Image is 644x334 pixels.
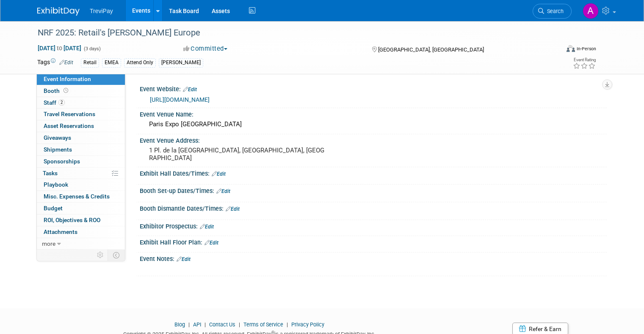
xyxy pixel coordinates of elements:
span: Booth [44,87,70,94]
div: Event Notes: [140,253,607,263]
span: to [55,45,64,52]
span: | [285,321,290,328]
pre: 1 Pl. de la [GEOGRAPHIC_DATA], [GEOGRAPHIC_DATA], [GEOGRAPHIC_DATA] [149,147,325,162]
div: Retail [81,58,99,67]
button: Committed [180,44,231,53]
a: Blog [174,321,185,328]
span: Misc. Expenses & Credits [44,193,110,200]
div: Exhibitor Prospectus: [140,220,607,231]
a: Edit [212,171,226,177]
div: Paris Expo [GEOGRAPHIC_DATA] [146,118,600,131]
a: Playbook [37,179,125,190]
span: Shipments [44,146,72,153]
div: NRF 2025: Retail's [PERSON_NAME] Europe [35,25,549,41]
a: Tasks [37,168,125,179]
span: | [237,321,242,328]
a: Edit [216,188,230,194]
span: Giveaways [44,134,71,141]
a: Edit [200,224,214,230]
a: Edit [59,60,73,65]
div: Booth Dismantle Dates/Times: [140,202,607,213]
div: Event Format [514,44,596,57]
a: Privacy Policy [291,321,324,328]
td: Tags [37,58,73,68]
span: Staff [44,99,65,106]
a: Sponsorships [37,156,125,167]
div: [PERSON_NAME] [159,58,203,67]
div: Event Rating [573,58,596,62]
span: Tasks [43,170,58,177]
a: Edit [177,256,191,262]
span: Search [544,8,564,14]
div: Event Venue Address: [140,134,607,145]
a: Edit [183,87,197,92]
a: [URL][DOMAIN_NAME] [150,96,210,103]
div: Exhibit Hall Floor Plan: [140,236,607,247]
a: more [37,238,125,250]
img: Alen Lovric [583,3,599,19]
a: Giveaways [37,132,125,144]
a: ROI, Objectives & ROO [37,215,125,226]
span: Asset Reservations [44,122,94,129]
div: In-Person [576,46,596,52]
span: (3 days) [83,46,101,52]
span: TreviPay [90,8,113,14]
div: Booth Set-up Dates/Times: [140,185,607,196]
span: [DATE] [DATE] [37,44,82,52]
span: Sponsorships [44,158,80,165]
a: API [193,321,201,328]
span: Attachments [44,228,77,235]
a: Terms of Service [243,321,283,328]
a: Staff2 [37,97,125,109]
span: Booth not reserved yet [62,87,70,94]
a: Shipments [37,144,125,155]
span: Travel Reservations [44,111,95,117]
a: Edit [205,240,218,246]
div: EMEA [102,58,121,67]
a: Misc. Expenses & Credits [37,191,125,202]
span: ROI, Objectives & ROO [44,217,100,223]
a: Contact Us [209,321,235,328]
a: Booth [37,85,125,97]
span: | [202,321,208,328]
span: Playbook [44,181,68,188]
a: Budget [37,203,125,214]
div: Exhibit Hall Dates/Times: [140,167,607,178]
a: Asset Reservations [37,120,125,132]
div: Event Website: [140,83,607,94]
span: [GEOGRAPHIC_DATA], [GEOGRAPHIC_DATA] [378,46,484,53]
a: Event Information [37,73,125,85]
span: Budget [44,205,63,212]
a: Search [533,4,572,19]
span: Event Information [44,76,91,82]
a: Edit [226,206,240,212]
img: ExhibitDay [37,7,80,16]
td: Personalize Event Tab Strip [93,250,108,261]
div: Attend Only [124,58,156,67]
div: Event Venue Name: [140,108,607,119]
img: Format-Inperson.png [567,45,575,52]
td: Toggle Event Tabs [108,250,125,261]
a: Attachments [37,226,125,238]
span: more [42,240,55,247]
span: | [186,321,192,328]
a: Travel Reservations [37,109,125,120]
span: 2 [58,99,65,106]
